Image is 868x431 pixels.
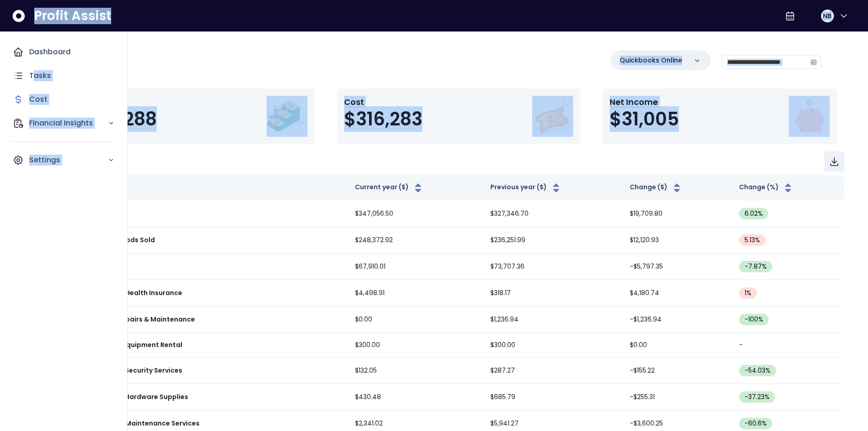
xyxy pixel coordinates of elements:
[745,392,770,402] span: -37.23 %
[29,155,108,166] p: Settings
[483,306,623,333] td: $1,236.94
[532,96,573,137] img: Cost
[745,315,763,324] span: -100 %
[483,384,623,410] td: $685.79
[622,254,732,280] td: -$5,797.35
[622,333,732,358] td: $0.00
[824,151,844,171] button: Download
[745,209,763,218] span: 6.02 %
[348,358,483,384] td: $132.05
[745,262,767,271] span: -7.87 %
[745,419,767,428] span: -60.6 %
[739,182,794,193] button: Change (%)
[610,108,679,130] span: $31,005
[34,8,111,24] span: Profit Assist
[823,11,832,21] span: NB
[355,182,424,193] button: Current year ($)
[630,182,683,193] button: Change ($)
[789,96,830,137] img: Net Income
[483,201,623,227] td: $327,346.70
[622,280,732,306] td: $4,180.74
[622,306,732,333] td: -$1,236.94
[745,288,751,298] span: 1 %
[29,47,71,57] p: Dashboard
[348,201,483,227] td: $347,056.50
[610,96,679,108] p: Net Income
[490,182,562,193] button: Previous year ($)
[348,306,483,333] td: $0.00
[622,227,732,254] td: $12,120.93
[100,419,200,428] p: 6010-4 Maintenance Services
[348,227,483,254] td: $248,372.92
[483,280,623,306] td: $318.17
[29,118,108,129] p: Financial Insights
[100,366,182,375] p: 6010-2 Security Services
[267,96,308,137] img: Revenue
[483,358,623,384] td: $287.27
[100,392,188,402] p: 6010-3 Hardware Supplies
[344,108,422,130] span: $316,283
[348,333,483,358] td: $300.00
[29,70,51,81] p: Tasks
[348,384,483,410] td: $430.48
[745,235,760,245] span: 5.13 %
[811,59,817,65] svg: calendar
[622,201,732,227] td: $19,709.80
[29,94,47,105] p: Cost
[100,315,195,324] p: 6010 Repairs & Maintenance
[622,358,732,384] td: -$155.22
[348,254,483,280] td: $67,910.01
[100,288,182,298] p: 6040-1 Health Insurance
[483,333,623,358] td: $300.00
[620,56,682,65] p: Quickbooks Online
[622,384,732,410] td: -$255.31
[100,340,182,350] p: 6010-1 Equipment Rental
[483,227,623,254] td: $236,251.99
[348,280,483,306] td: $4,498.91
[732,333,844,358] td: -
[344,96,422,108] p: Cost
[745,366,770,375] span: -54.03 %
[483,254,623,280] td: $73,707.36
